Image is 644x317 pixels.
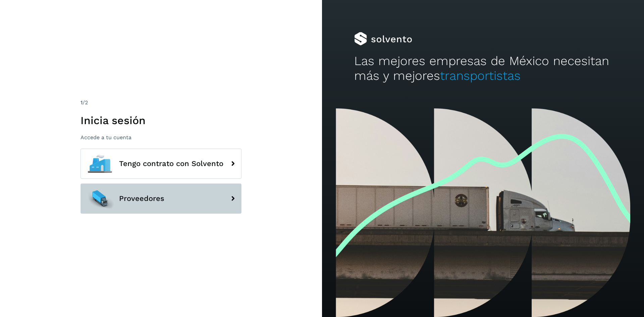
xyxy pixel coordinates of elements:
[119,160,223,168] span: Tengo contrato con Solvento
[80,183,241,214] button: Proveedores
[119,195,164,203] span: Proveedores
[440,68,521,83] span: transportistas
[80,114,241,127] h1: Inicia sesión
[80,149,241,179] button: Tengo contrato con Solvento
[80,134,241,141] p: Accede a tu cuenta
[80,99,241,107] div: /2
[354,54,612,84] h2: Las mejores empresas de México necesitan más y mejores
[80,99,83,106] span: 1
